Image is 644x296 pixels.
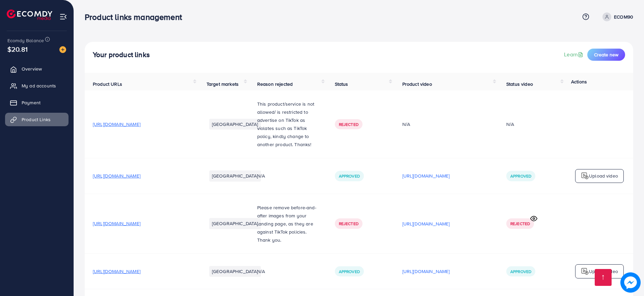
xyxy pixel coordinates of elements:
a: Payment [5,96,69,109]
span: This product/service is not allowed/ is restricted to advertise on TikTok as violates such as Tik... [257,101,314,148]
li: [GEOGRAPHIC_DATA] [209,266,261,277]
span: [URL][DOMAIN_NAME] [93,220,140,227]
a: Learn [564,51,585,58]
img: image [59,46,66,53]
span: Product Links [22,116,51,123]
span: N/A [257,172,265,179]
p: [URL][DOMAIN_NAME] [402,220,450,228]
span: Status [335,81,348,87]
span: [URL][DOMAIN_NAME] [93,268,140,275]
li: [GEOGRAPHIC_DATA] [209,170,261,181]
img: logo [581,267,589,275]
img: menu [59,13,67,21]
a: Product Links [5,113,69,126]
p: Upload video [589,172,618,180]
a: ECOM90 [600,12,633,21]
span: Reason rejected [257,81,293,87]
p: [URL][DOMAIN_NAME] [402,267,450,275]
span: Please remove before-and-after images from your landing page, as they are against TikTok policies... [257,204,316,243]
img: logo [7,9,52,20]
span: Rejected [510,221,530,226]
span: Approved [339,269,360,274]
span: Ecomdy Balance [7,37,44,44]
span: $20.81 [7,44,28,54]
h3: Product links management [85,12,187,22]
p: [URL][DOMAIN_NAME] [402,172,450,180]
span: Approved [510,269,531,274]
span: Approved [510,173,531,179]
a: Overview [5,62,69,76]
button: Create new [587,49,625,61]
span: Target markets [207,81,239,87]
h4: Your product links [93,51,150,59]
span: Product video [402,81,432,87]
span: Overview [22,65,42,72]
img: image [620,272,641,293]
img: logo [581,172,589,180]
span: Actions [571,78,587,85]
p: ECOM90 [614,13,633,21]
span: Rejected [339,221,358,226]
span: [URL][DOMAIN_NAME] [93,121,140,128]
p: Upload video [589,267,618,275]
div: N/A [506,121,514,128]
li: [GEOGRAPHIC_DATA] [209,218,261,229]
span: Create new [594,51,618,58]
span: Rejected [339,122,358,127]
span: Status video [506,81,533,87]
span: [URL][DOMAIN_NAME] [93,172,140,179]
li: [GEOGRAPHIC_DATA] [209,119,261,130]
a: My ad accounts [5,79,69,92]
span: My ad accounts [22,82,56,89]
span: Product URLs [93,81,122,87]
div: N/A [402,121,490,128]
span: N/A [257,268,265,275]
span: Approved [339,173,360,179]
span: Payment [22,99,41,106]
